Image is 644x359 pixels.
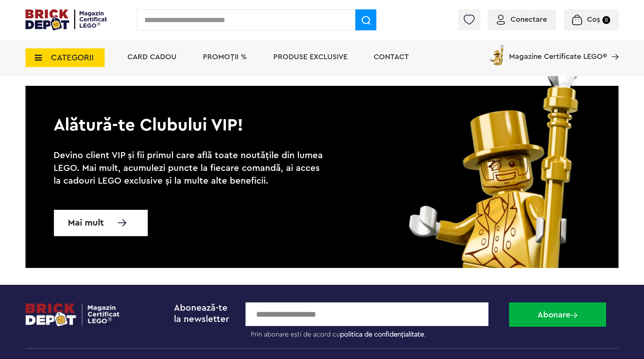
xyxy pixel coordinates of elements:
a: Mai mult [54,209,148,236]
p: Devino client VIP și fii primul care află toate noutățile din lumea LEGO. Mai mult, acumulezi pun... [54,149,327,187]
span: Coș [587,16,600,23]
img: Mai multe informatii [118,219,126,226]
img: Abonare [571,313,577,318]
span: CATEGORII [51,54,94,62]
span: Conectare [511,16,547,23]
a: Conectare [497,16,547,23]
span: Abonează-te la newsletter [174,304,229,324]
p: Alătură-te Clubului VIP! [25,86,619,137]
a: Magazine Certificate LEGO® [607,43,619,51]
a: Contact [374,53,409,61]
a: Card Cadou [127,53,177,61]
a: politica de confidențialitate [340,331,424,338]
span: Magazine Certificate LEGO® [509,43,607,60]
label: Prin abonare ești de acord cu . [246,326,503,339]
a: PROMOȚII % [203,53,247,61]
small: 0 [602,16,610,24]
img: vip_page_image [395,48,607,268]
button: Abonare [509,302,606,327]
img: footerlogo [25,302,120,327]
a: Produse exclusive [273,53,347,61]
span: Mai mult [68,219,104,227]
